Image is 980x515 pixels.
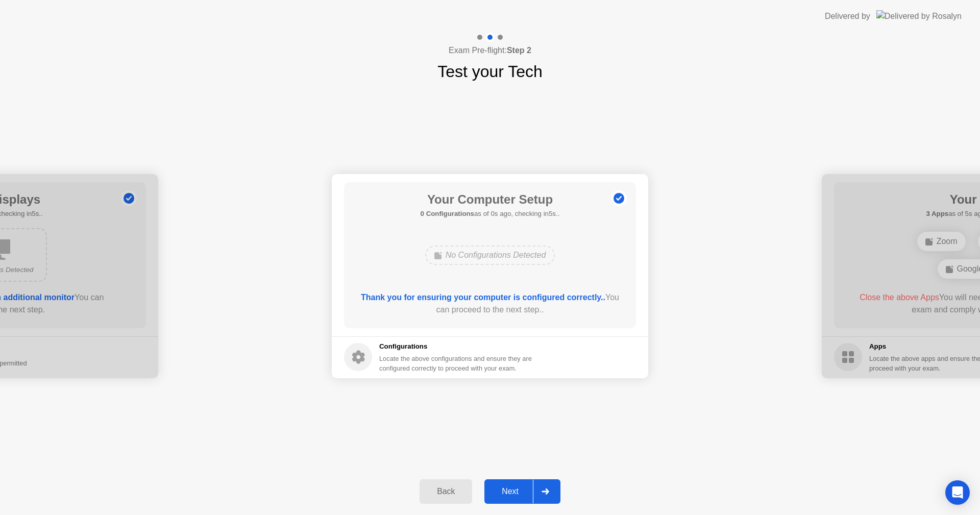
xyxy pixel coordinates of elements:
h1: Your Computer Setup [421,190,560,209]
h5: as of 0s ago, checking in5s.. [421,209,560,219]
img: Delivered by Rosalyn [876,10,962,22]
div: Locate the above configurations and ensure they are configured correctly to proceed with your exam. [379,354,534,373]
div: Delivered by [825,10,870,22]
h5: Configurations [379,341,534,352]
div: You can proceed to the next step.. [359,291,622,316]
b: 0 Configurations [421,210,474,217]
button: Next [484,479,560,504]
div: Next [487,487,533,496]
h4: Exam Pre-flight: [449,44,531,57]
h1: Test your Tech [437,59,543,84]
div: Open Intercom Messenger [945,480,970,505]
b: Thank you for ensuring your computer is configured correctly.. [361,293,605,302]
button: Back [420,479,472,504]
div: No Configurations Detected [425,246,555,265]
b: Step 2 [507,46,531,55]
div: Back [423,487,469,496]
